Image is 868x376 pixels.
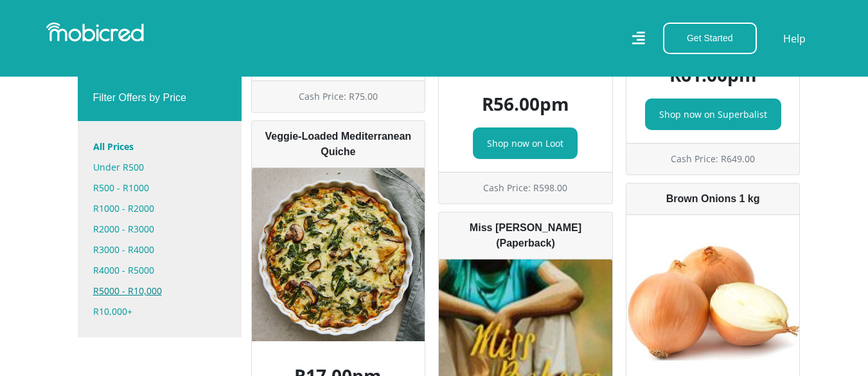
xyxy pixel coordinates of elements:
[663,23,757,54] button: Get Started
[93,240,226,260] a: R3000 - R4000
[483,182,567,194] span: Cash Price: R598.00
[93,260,226,281] a: R4000 - R5000
[93,157,226,178] a: Under R500
[439,212,612,259] div: Miss [PERSON_NAME] (Paperback)
[78,75,242,121] div: Filter Offers by Price
[452,90,599,117] p: R56.00pm
[645,99,781,130] a: Shop now on Superbalist
[473,127,578,159] a: Shop now on Loot
[93,219,226,240] a: R2000 - R3000
[46,23,144,42] img: Mobicred
[93,178,226,198] a: R500 - R1000
[93,198,226,219] a: R1000 - R2000
[671,153,755,165] span: Cash Price: R649.00
[93,301,226,322] a: R10,000+
[93,136,226,157] a: All Prices
[93,281,226,301] a: R5000 - R10,000
[252,168,425,342] img: Veggie-Loaded Mediterranean Quiche
[299,90,378,102] span: Cash Price: R75.00
[626,183,800,215] div: Brown Onions 1 kg
[252,121,425,168] div: Veggie-Loaded Mediterranean Quiche
[783,30,806,47] a: Help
